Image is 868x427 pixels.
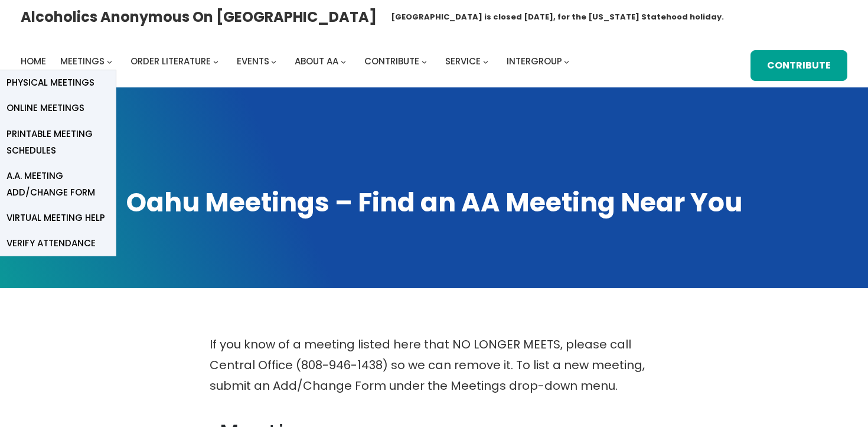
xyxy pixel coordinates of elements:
a: About AA [295,53,338,70]
span: Meetings [60,55,105,67]
p: If you know of a meeting listed here that NO LONGER MEETS, please call Central Office (808-946-14... [210,334,658,396]
span: Physical Meetings [6,74,94,91]
a: Meetings [60,53,105,70]
span: Events [237,55,269,67]
span: Printable Meeting Schedules [6,126,107,159]
a: Home [21,53,46,70]
a: Contribute [750,50,847,81]
span: Intergroup [507,55,562,67]
span: Order Literature [130,55,211,67]
button: Contribute submenu [422,58,427,64]
h1: [GEOGRAPHIC_DATA] is closed [DATE], for the [US_STATE] Statehood holiday. [391,11,724,23]
button: Service submenu [483,58,488,64]
span: Service [445,55,481,67]
button: Events submenu [271,58,276,64]
a: Contribute [364,53,419,70]
button: Meetings submenu [107,58,112,64]
button: Intergroup submenu [564,58,569,64]
span: Home [21,55,46,67]
span: About AA [295,55,338,67]
button: Order Literature submenu [213,58,218,64]
a: Service [445,53,481,70]
span: Virtual Meeting Help [6,210,105,226]
a: Intergroup [507,53,562,70]
button: About AA submenu [341,58,346,64]
span: Online Meetings [6,100,84,116]
h1: Oahu Meetings – Find an AA Meeting Near You [21,185,847,220]
span: verify attendance [6,235,96,252]
span: A.A. Meeting Add/Change Form [6,168,107,201]
span: Contribute [364,55,419,67]
a: Events [237,53,269,70]
a: Alcoholics Anonymous on [GEOGRAPHIC_DATA] [21,4,377,30]
nav: Intergroup [21,53,573,70]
